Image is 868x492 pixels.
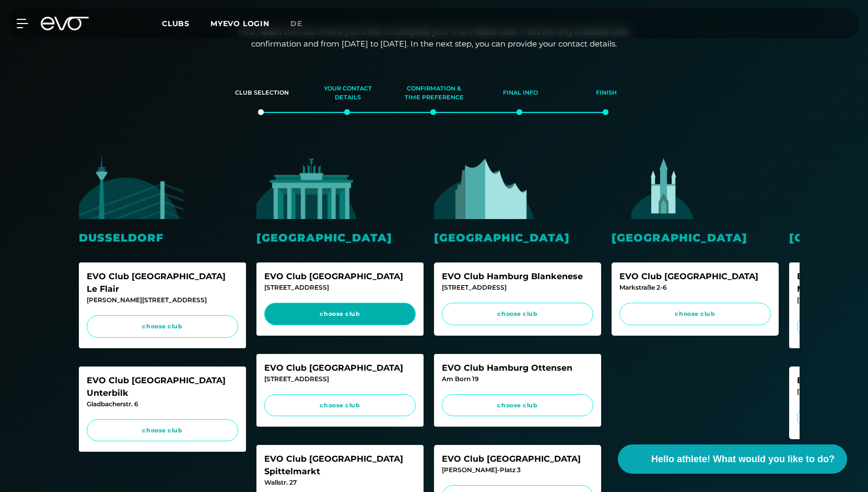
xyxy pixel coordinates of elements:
[162,18,210,28] a: Clubs
[612,231,747,244] font: [GEOGRAPHIC_DATA]
[442,466,521,474] font: [PERSON_NAME]-Platz 3
[290,18,315,30] a: de
[264,454,403,476] font: EVO Club [GEOGRAPHIC_DATA] Spittelmarkt
[442,394,593,417] a: choose club
[87,315,238,338] a: choose club
[618,444,847,474] button: Hello athlete! What would you like to do?
[235,89,289,96] font: Club selection
[797,387,862,395] font: [STREET_ADDRESS]
[442,454,581,464] font: EVO Club [GEOGRAPHIC_DATA]
[87,271,226,294] font: EVO Club [GEOGRAPHIC_DATA] Le Flair
[619,283,667,291] font: Markstraße 2-6
[442,283,507,291] font: [STREET_ADDRESS]
[264,283,329,291] font: [STREET_ADDRESS]
[324,85,372,101] font: Your contact details
[675,310,715,317] font: choose club
[87,375,226,398] font: EVO Club [GEOGRAPHIC_DATA] Unterbilk
[87,296,207,304] font: [PERSON_NAME][STREET_ADDRESS]
[497,402,537,409] font: choose club
[797,296,862,304] font: [STREET_ADDRESS]
[87,400,138,408] font: Gladbacherstr. 6
[210,19,269,28] a: MYEVO LOGIN
[651,454,835,464] font: Hello athlete! What would you like to do?
[264,478,297,486] font: Wallstr. 27
[503,89,538,96] font: Final info
[434,231,570,244] font: [GEOGRAPHIC_DATA]
[619,271,758,281] font: EVO Club [GEOGRAPHIC_DATA]
[264,363,403,373] font: EVO Club [GEOGRAPHIC_DATA]
[442,271,583,281] font: EVO Club Hamburg Blankenese
[142,323,182,330] font: choose club
[290,19,302,28] font: de
[79,154,183,220] img: evofitness
[239,27,630,49] font: First, select the club where you'd like to complete your trial. Please note: Trials are only avai...
[434,154,538,220] img: evofitness
[162,19,190,28] font: Clubs
[256,231,392,244] font: [GEOGRAPHIC_DATA]
[264,375,329,383] font: [STREET_ADDRESS]
[442,363,572,373] font: EVO Club Hamburg Ottensen
[320,310,360,317] font: choose club
[264,271,403,281] font: EVO Club [GEOGRAPHIC_DATA]
[87,419,238,442] a: choose club
[264,394,416,417] a: choose club
[405,85,464,101] font: Confirmation & time preference
[142,427,182,434] font: choose club
[596,89,617,96] font: finish
[256,154,361,220] img: evofitness
[619,303,771,325] a: choose club
[264,303,416,325] a: choose club
[442,303,593,325] a: choose club
[442,375,479,383] font: Am Born 19
[79,231,163,244] font: Dusseldorf
[497,310,537,317] font: choose club
[320,402,360,409] font: choose club
[612,154,716,220] img: evofitness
